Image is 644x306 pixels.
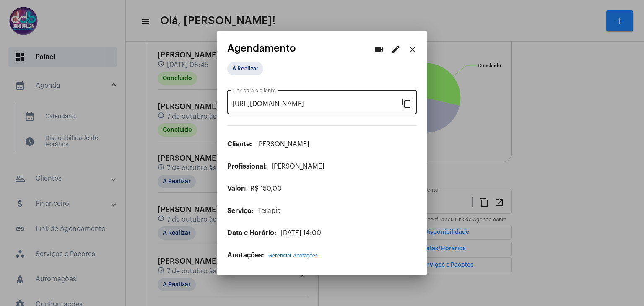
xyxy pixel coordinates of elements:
span: [PERSON_NAME] [256,141,309,148]
span: Gerenciar Anotações [268,253,318,258]
mat-icon: close [408,44,418,54]
span: Profissional: [227,163,267,170]
span: Data e Horário: [227,230,276,236]
mat-chip: A Realizar [227,62,263,75]
span: Agendamento [227,43,296,54]
span: [DATE] 14:00 [280,230,321,236]
mat-icon: content_copy [402,98,412,108]
span: Cliente: [227,141,252,148]
mat-icon: videocam [374,44,384,54]
span: Valor: [227,185,246,192]
span: R$ 150,00 [250,185,282,192]
mat-icon: edit [391,44,401,54]
span: Terapia [258,207,281,214]
input: Link [232,100,402,108]
span: Serviço: [227,207,254,214]
span: [PERSON_NAME] [271,163,325,170]
span: Anotações: [227,252,264,259]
